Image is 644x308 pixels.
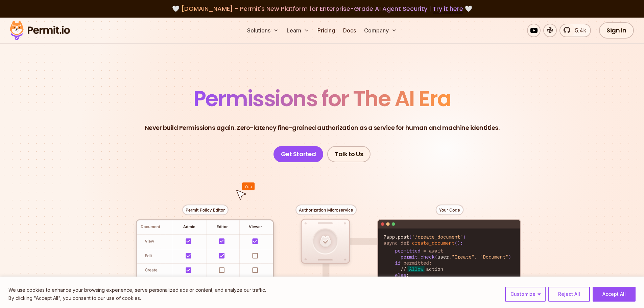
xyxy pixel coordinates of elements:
[16,4,628,14] div: 🤍 🤍
[193,84,451,114] span: Permissions for The AI Era
[571,26,586,34] span: 5.4k
[593,287,636,302] button: Accept All
[273,146,324,162] a: Get Started
[284,24,312,37] button: Learn
[327,146,371,162] a: Talk to Us
[8,286,266,294] p: We use cookies to enhance your browsing experience, serve personalized ads or content, and analyz...
[599,22,634,39] a: Sign In
[145,123,500,133] p: Never build Permissions again. Zero-latency fine-grained authorization as a service for human and...
[244,24,281,37] button: Solutions
[181,4,463,13] span: [DOMAIN_NAME] - Permit's New Platform for Enterprise-Grade AI Agent Security |
[548,287,590,302] button: Reject All
[315,24,338,37] a: Pricing
[7,19,73,42] img: Permit logo
[8,294,266,302] p: By clicking "Accept All", you consent to our use of cookies.
[559,24,591,37] a: 5.4k
[505,287,546,302] button: Customize
[340,24,359,37] a: Docs
[433,4,463,13] a: Try it here
[361,24,400,37] button: Company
